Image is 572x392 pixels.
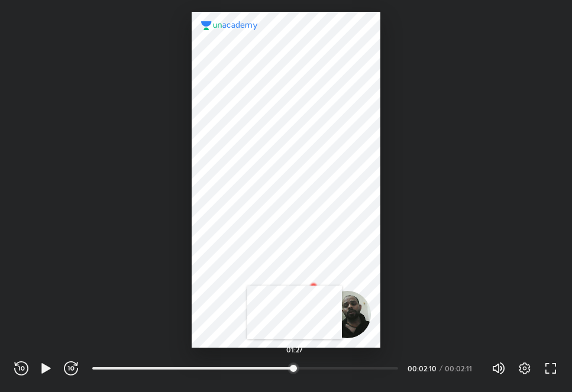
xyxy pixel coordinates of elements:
[445,365,477,372] div: 00:02:11
[306,280,321,294] img: wMgqJGBwKWe8AAAAABJRU5ErkJggg==
[201,21,258,30] img: logo.2a7e12a2.svg
[439,365,442,372] div: /
[286,346,303,353] h5: 01:27
[408,365,437,372] div: 00:02:10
